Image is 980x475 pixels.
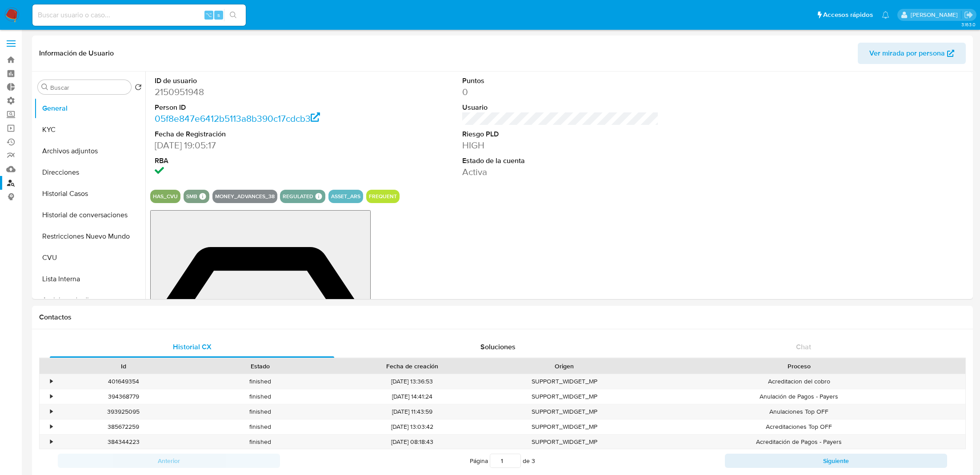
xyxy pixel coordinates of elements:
[496,435,632,449] div: SUPPORT_WIDGET_MP
[328,374,496,389] div: [DATE] 13:36:53
[39,313,966,322] h1: Contactos
[632,419,965,434] div: Acreditaciones Top OFF
[34,183,145,204] button: Historial Casos
[328,419,496,434] div: [DATE] 13:03:42
[632,374,965,389] div: Acreditacion del cobro
[480,342,516,352] span: Soluciones
[462,139,659,152] dd: HIGH
[55,389,192,404] div: 394368779
[964,10,973,20] a: Salir
[328,435,496,449] div: [DATE] 08:18:43
[335,362,490,371] div: Fecha de creación
[823,10,873,20] span: Accesos rápidos
[61,362,185,371] div: Id
[632,435,965,449] div: Acreditación de Pagos - Payers
[34,226,145,247] button: Restricciones Nuevo Mundo
[34,290,145,311] button: Anticipos de dinero
[462,86,659,98] dd: 0
[50,84,128,92] input: Buscar
[58,454,280,468] button: Anterior
[192,389,328,404] div: finished
[155,103,351,112] dt: Person ID
[135,84,142,93] button: Volver al orden por defecto
[55,374,192,389] div: 401649354
[328,404,496,419] div: [DATE] 11:43:59
[462,166,659,178] dd: Activa
[462,156,659,166] dt: Estado de la cuenta
[470,454,535,468] span: Página de
[632,389,965,404] div: Anulación de Pagos - Payers
[462,129,659,139] dt: Riesgo PLD
[632,404,965,419] div: Anulaciones Top OFF
[496,374,632,389] div: SUPPORT_WIDGET_MP
[55,435,192,449] div: 384344223
[192,404,328,419] div: finished
[34,140,145,162] button: Archivos adjuntos
[205,11,212,19] span: ⌥
[155,156,351,166] dt: RBA
[155,112,320,125] a: 05f8e847e6412b5113a8b390c17cdcb3
[496,389,632,404] div: SUPPORT_WIDGET_MP
[155,129,351,139] dt: Fecha de Registración
[462,103,659,112] dt: Usuario
[639,362,959,371] div: Proceso
[882,11,889,19] a: Notificaciones
[224,9,242,21] button: search-icon
[192,374,328,389] div: finished
[34,162,145,183] button: Direcciones
[50,392,52,401] div: •
[173,342,212,352] span: Historial CX
[502,362,626,371] div: Origen
[192,435,328,449] div: finished
[34,268,145,290] button: Lista Interna
[725,454,947,468] button: Siguiente
[796,342,811,352] span: Chat
[50,407,52,416] div: •
[155,76,351,86] dt: ID de usuario
[496,404,632,419] div: SUPPORT_WIDGET_MP
[858,43,966,64] button: Ver mirada por persona
[496,419,632,434] div: SUPPORT_WIDGET_MP
[192,419,328,434] div: finished
[34,98,145,119] button: General
[34,204,145,226] button: Historial de conversaciones
[50,377,52,386] div: •
[911,11,961,19] p: fabricio.bottalo@mercadolibre.com
[50,438,52,446] div: •
[55,404,192,419] div: 393925095
[34,247,145,268] button: CVU
[50,423,52,431] div: •
[39,49,114,58] h1: Información de Usuario
[462,76,659,86] dt: Puntos
[32,9,246,21] input: Buscar usuario o caso...
[41,84,48,91] button: Buscar
[34,119,145,140] button: KYC
[328,389,496,404] div: [DATE] 14:41:24
[869,43,945,64] span: Ver mirada por persona
[155,139,351,152] dd: [DATE] 19:05:17
[217,11,220,19] span: s
[55,419,192,434] div: 385672259
[155,86,351,98] dd: 2150951948
[532,456,535,465] span: 3
[198,362,322,371] div: Estado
